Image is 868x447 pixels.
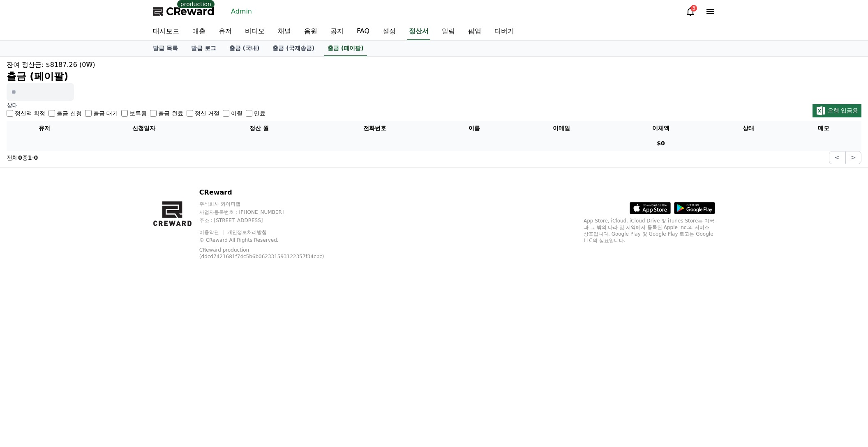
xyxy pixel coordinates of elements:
[313,121,436,136] th: 전화번호
[212,23,238,40] a: 유저
[462,23,488,40] a: 팝업
[122,273,142,279] span: Settings
[82,121,205,136] th: 신청일자
[238,23,271,40] a: 비디오
[199,217,344,224] p: 주소 : [STREET_ADDRESS]
[166,5,215,18] span: CReward
[199,237,344,243] p: © CReward All Rights Reserved.
[7,61,44,69] span: 잔여 정산금:
[845,151,861,164] button: >
[829,151,845,164] button: <
[324,41,367,56] a: 출금 (페이팔)
[146,41,185,56] a: 발급 목록
[199,188,344,197] p: CReward
[786,121,861,136] th: 메모
[205,121,313,136] th: 정산 월
[57,109,81,117] label: 출금 신청
[199,209,344,215] p: 사업자등록번호 : [PHONE_NUMBER]
[614,139,707,148] p: $0
[512,121,611,136] th: 이메일
[158,109,183,117] label: 출금 완료
[584,218,715,244] p: App Store, iCloud, iCloud Drive 및 iTunes Store는 미국과 그 밖의 나라 및 지역에서 등록된 Apple Inc.의 서비스 상표입니다. Goo...
[611,121,711,136] th: 이체액
[153,5,215,18] a: CReward
[199,201,344,207] p: 주식회사 와이피랩
[21,273,35,279] span: Home
[266,41,321,56] a: 출금 (국제송금)
[7,70,861,83] h2: 출금 (페이팔)
[146,23,186,40] a: 대시보드
[350,23,376,40] a: FAQ
[686,7,695,16] a: 3
[34,154,38,161] strong: 0
[231,109,242,117] label: 이월
[28,154,32,161] strong: 1
[407,23,430,40] a: 정산서
[129,109,147,117] label: 보류됨
[228,5,255,18] a: Admin
[18,154,22,161] strong: 0
[93,109,118,117] label: 출금 대기
[195,109,219,117] label: 정산 거절
[68,273,92,280] span: Messages
[324,23,350,40] a: 공지
[223,41,266,56] a: 출금 (국내)
[227,229,267,235] a: 개인정보처리방침
[15,109,45,117] label: 정산액 확정
[54,260,106,281] a: Messages
[185,41,223,56] a: 발급 로그
[711,121,786,136] th: 상태
[254,109,265,117] label: 만료
[7,101,265,109] p: 상태
[271,23,298,40] a: 채널
[813,104,861,117] button: 은행 입금용
[436,121,512,136] th: 이름
[690,5,697,11] div: 3
[46,61,95,69] span: $8187.26 (0₩)
[298,23,324,40] a: 음원
[186,23,212,40] a: 매출
[106,260,158,281] a: Settings
[828,107,858,114] span: 은행 입금용
[7,121,82,136] th: 유저
[199,247,331,260] p: CReward production (ddcd7421681f74c5b6b062331593122357f34cbc)
[2,260,54,281] a: Home
[488,23,521,40] a: 디버거
[435,23,462,40] a: 알림
[376,23,402,40] a: 설정
[7,154,38,162] p: 전체 중 -
[199,229,225,235] a: 이용약관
